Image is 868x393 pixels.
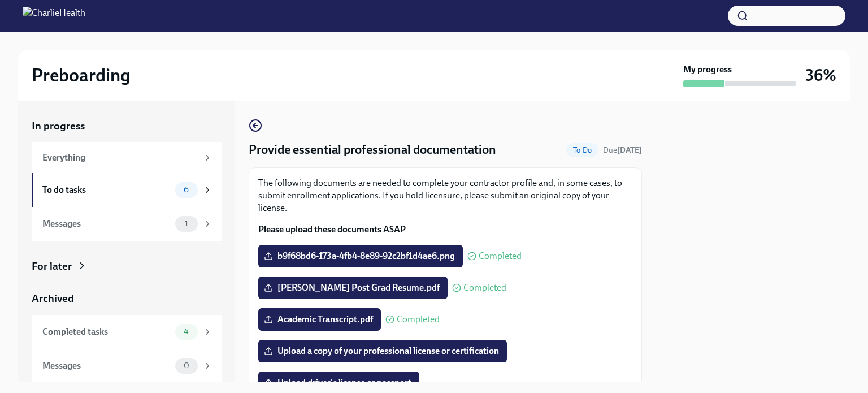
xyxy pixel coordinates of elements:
h3: 36% [805,65,836,85]
span: 6 [177,185,196,194]
span: [PERSON_NAME] Post Grad Resume.pdf [266,282,440,293]
div: Messages [42,218,171,230]
img: CharlieHealth [23,7,85,25]
h2: Preboarding [32,64,131,87]
h4: Provide essential professional documentation [249,141,496,158]
p: The following documents are needed to complete your contractor profile and, in some cases, to sub... [258,177,632,214]
strong: [DATE] [617,145,642,155]
label: [PERSON_NAME] Post Grad Resume.pdf [258,277,448,299]
span: Due [603,145,642,155]
a: Everything [32,142,222,173]
span: August 24th, 2025 09:00 [603,145,642,156]
span: Completed [397,315,440,324]
div: For later [32,259,72,274]
span: To Do [566,146,598,154]
div: Messages [42,360,171,372]
strong: Please upload these documents ASAP [258,224,406,235]
span: b9f68bd6-173a-4fb4-8e89-92c2bf1d4ae6.png [266,251,455,262]
a: Messages1 [32,207,222,241]
a: Completed tasks4 [32,315,222,349]
strong: My progress [683,63,732,76]
label: Academic Transcript.pdf [258,308,381,331]
div: Everything [42,152,198,164]
span: Completed [479,252,522,261]
span: 0 [177,361,196,370]
span: Upload a copy of your professional license or certification [266,346,499,357]
span: 4 [177,327,196,336]
span: Upload driver's license or passport [266,377,411,388]
a: To do tasks6 [32,173,222,207]
label: Upload a copy of your professional license or certification [258,340,507,362]
span: Completed [463,283,506,292]
div: To do tasks [42,184,171,196]
span: Academic Transcript.pdf [266,314,373,325]
a: In progress [32,119,222,133]
span: 1 [178,219,195,228]
a: Archived [32,291,222,306]
div: Completed tasks [42,326,171,338]
label: b9f68bd6-173a-4fb4-8e89-92c2bf1d4ae6.png [258,245,463,267]
a: For later [32,259,222,274]
a: Messages0 [32,349,222,383]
